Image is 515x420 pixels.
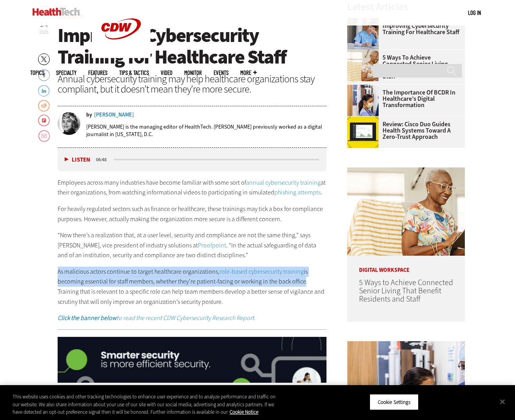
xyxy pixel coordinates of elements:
[347,256,465,273] p: Digital Workspace
[494,393,511,410] button: Close
[86,112,92,118] span: by
[58,314,256,322] em: to read the recent CDW Cybersecurity Research Report.
[92,52,151,60] a: CDW
[58,178,326,198] p: Employees across many industries have become familiar with some sort of at their organizations, f...
[119,70,149,76] a: Tips & Tactics
[219,267,304,276] a: role-based cybersecurity training
[184,70,202,76] a: MonITor
[468,9,481,17] div: User menu
[58,74,326,94] div: Annual cybersecurity training may help healthcare organizations stay compliant, but it doesn’t me...
[58,112,80,135] img: Teta-Alim
[88,70,107,76] a: Features
[370,394,419,410] button: Cookie Settings
[347,85,383,91] a: Doctors reviewing tablet
[347,116,379,148] img: Cisco Duo
[347,85,379,116] img: Doctors reviewing tablet
[58,337,326,383] img: x_security_q325_animated_click_desktop_03
[274,188,321,196] a: phishing attempts
[214,70,228,76] a: Events
[246,178,321,187] a: annual cybersecurity training
[13,393,283,416] div: This website uses cookies and other tracking technologies to enhance user experience and to analy...
[58,267,326,307] p: As malicious actors continue to target healthcare organizations, is becoming essential for staff ...
[359,277,453,304] a: 5 Ways to Achieve Connected Senior Living That Benefit Residents and Staff
[347,89,460,108] a: The Importance of BCDR in Healthcare’s Digital Transformation
[58,314,116,322] strong: Click the banner below
[95,156,112,163] div: duration
[58,314,256,322] a: Click the banner belowto read the recent CDW Cybersecurity Research Report.
[30,70,44,76] span: Topics
[198,241,226,249] a: Proofpoint
[58,230,326,260] p: “Now there’s a realization that, at a user level, security and compliance are not the same thing,...
[347,50,379,81] img: Networking Solutions for Senior Living
[240,70,257,76] span: More
[347,116,383,123] a: Cisco Duo
[94,112,134,118] a: [PERSON_NAME]
[230,409,258,415] a: More information about your privacy
[65,157,90,163] button: Listen
[58,204,326,224] p: For heavily regulated sectors such as finance or healthcare, these trainings may tick a box for c...
[347,121,460,140] a: Review: Cisco Duo Guides Health Systems Toward a Zero-Trust Approach
[33,8,80,16] img: Home
[161,70,172,76] a: Video
[347,167,465,256] img: Networking Solutions for Senior Living
[58,148,326,171] div: media player
[86,123,326,138] p: [PERSON_NAME] is the managing editor of HealthTech. [PERSON_NAME] previously worked as a digital ...
[56,70,76,76] span: Specialty
[468,9,481,16] a: Log in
